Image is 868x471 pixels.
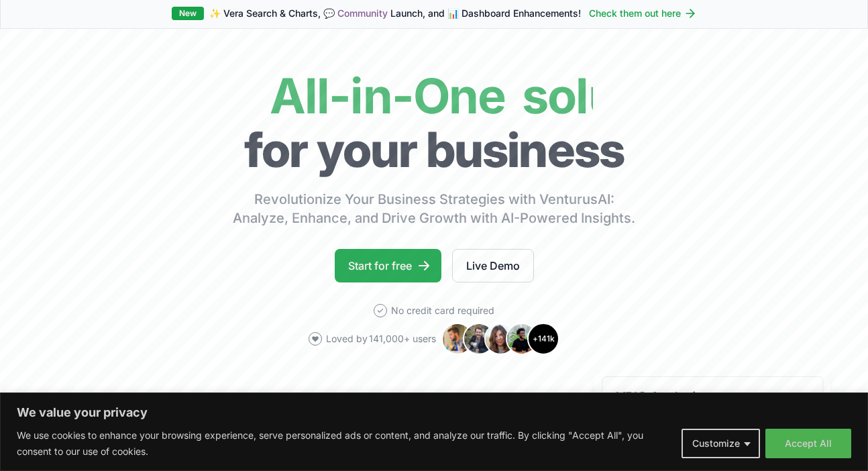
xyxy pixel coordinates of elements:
[463,323,495,355] img: Avatar 2
[484,323,517,355] img: Avatar 3
[209,7,581,20] span: ✨ Vera Search & Charts, 💬 Launch, and 📊 Dashboard Enhancements!
[17,427,671,460] p: We use cookies to enhance your browsing experience, serve personalized ads or content, and analyz...
[17,405,851,421] p: We value your privacy
[589,7,697,20] a: Check them out here
[452,249,534,282] a: Live Demo
[682,429,760,458] button: Customize
[337,7,388,19] a: Community
[506,323,538,355] img: Avatar 4
[172,7,204,20] div: New
[335,249,441,282] a: Start for free
[441,323,474,355] img: Avatar 1
[765,429,851,458] button: Accept All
